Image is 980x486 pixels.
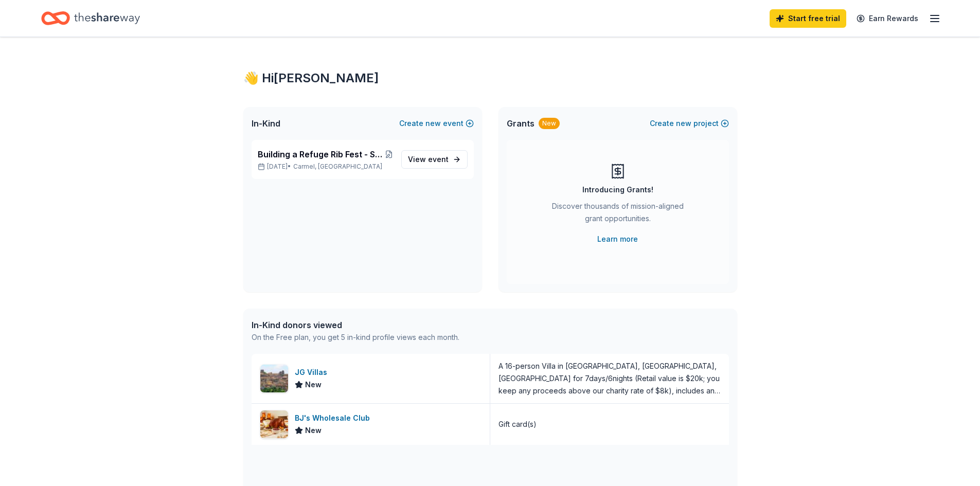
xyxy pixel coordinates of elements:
[548,200,688,229] div: Discover thousands of mission-aligned grant opportunities.
[507,117,534,130] span: Grants
[252,117,280,130] span: In-Kind
[260,410,288,438] img: Image for BJ's Wholesale Club
[305,424,322,437] span: New
[850,9,924,28] a: Earn Rewards
[252,331,459,344] div: On the Free plan, you get 5 in-kind profile views each month.
[498,360,721,397] div: A 16-person Villa in [GEOGRAPHIC_DATA], [GEOGRAPHIC_DATA], [GEOGRAPHIC_DATA] for 7days/6nights (R...
[650,117,729,130] button: Createnewproject
[425,117,441,130] span: new
[582,184,653,196] div: Introducing Grants!
[258,148,385,160] span: Building a Refuge Rib Fest - Supporting Veteran Mental Health and Suicide Prevention
[295,366,331,379] div: JG Villas
[676,117,691,130] span: new
[597,233,638,245] a: Learn more
[252,319,459,331] div: In-Kind donors viewed
[770,9,846,28] a: Start free trial
[295,412,374,424] div: BJ's Wholesale Club
[305,379,322,391] span: New
[293,163,382,171] span: Carmel, [GEOGRAPHIC_DATA]
[399,117,474,130] button: Createnewevent
[539,118,560,129] div: New
[260,365,288,392] img: Image for JG Villas
[243,70,737,86] div: 👋 Hi [PERSON_NAME]
[498,418,537,430] div: Gift card(s)
[258,163,393,171] p: [DATE] •
[408,153,449,166] span: View
[428,155,449,164] span: event
[41,6,140,30] a: Home
[401,150,468,169] a: View event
